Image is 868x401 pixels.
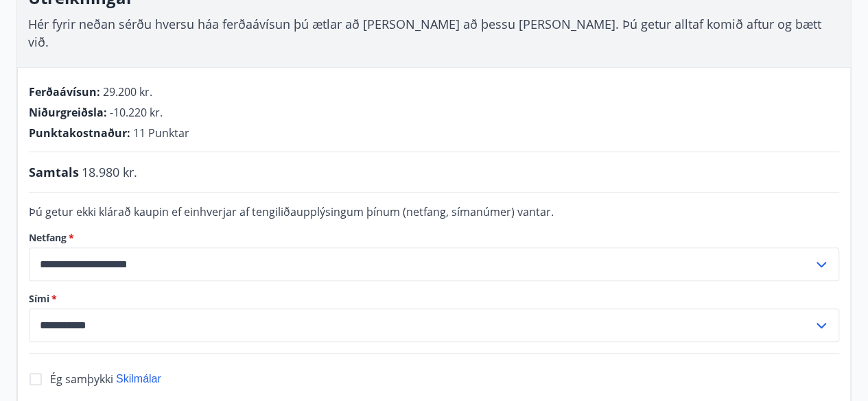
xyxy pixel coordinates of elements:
[82,163,137,181] span: 18.980 kr.
[28,16,821,50] span: Hér fyrir neðan sérðu hversu háa ferðaávísun þú ætlar að [PERSON_NAME] að þessu [PERSON_NAME]. Þú...
[29,84,100,99] span: Ferðaávísun :
[116,372,161,387] button: Skilmálar
[29,231,839,245] label: Netfang
[29,163,79,181] span: Samtals
[50,372,113,387] span: Ég samþykki
[29,204,554,219] span: Þú getur ekki klárað kaupin ef einhverjar af tengiliðaupplýsingum þínum (netfang, símanúmer) vantar.
[29,292,839,306] label: Sími
[116,373,161,385] span: Skilmálar
[103,84,152,99] span: 29.200 kr.
[110,105,163,120] span: -10.220 kr.
[133,125,189,141] span: 11 Punktar
[29,105,107,120] span: Niðurgreiðsla :
[29,125,130,141] span: Punktakostnaður :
